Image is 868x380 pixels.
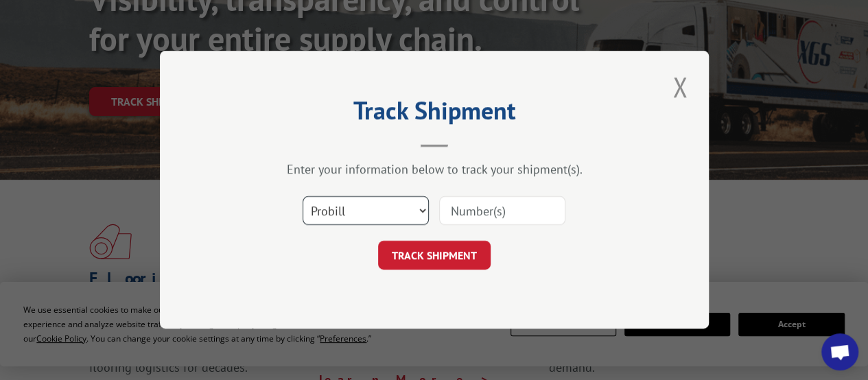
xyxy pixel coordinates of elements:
[439,197,565,226] input: Number(s)
[668,68,692,106] button: Close modal
[228,162,640,178] div: Enter your information below to track your shipment(s).
[378,241,491,270] button: TRACK SHIPMENT
[228,101,640,127] h2: Track Shipment
[821,333,858,370] a: Open chat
